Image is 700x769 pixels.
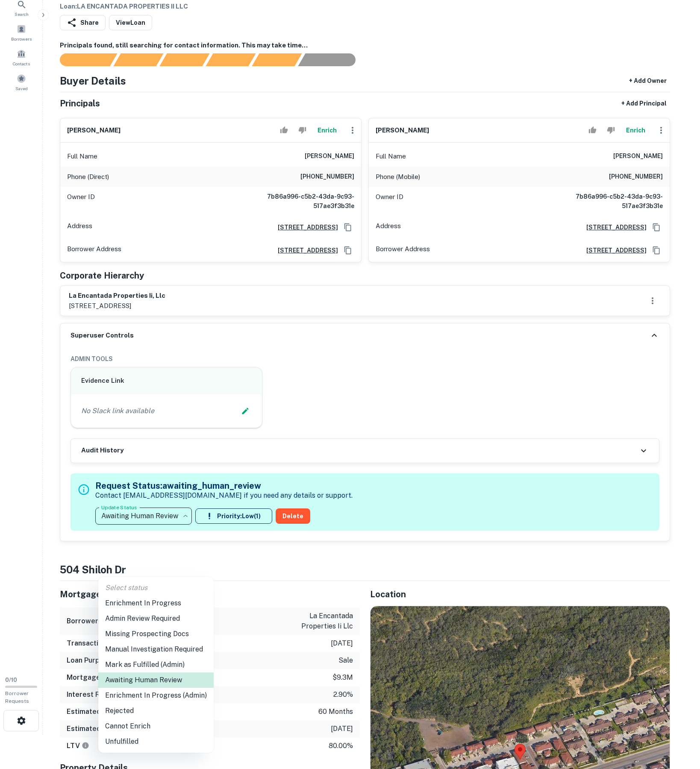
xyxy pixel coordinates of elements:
li: Admin Review Required [98,611,214,626]
li: Rejected [98,703,214,719]
li: Awaiting Human Review [98,672,214,688]
li: Unfulfilled [98,734,214,749]
li: Missing Prospecting Docs [98,626,214,642]
li: Mark as Fulfilled (Admin) [98,657,214,672]
li: Enrichment In Progress [98,596,214,611]
li: Cannot Enrich [98,719,214,734]
li: Enrichment In Progress (Admin) [98,688,214,703]
li: Manual Investigation Required [98,642,214,657]
iframe: Chat Widget [657,701,700,742]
